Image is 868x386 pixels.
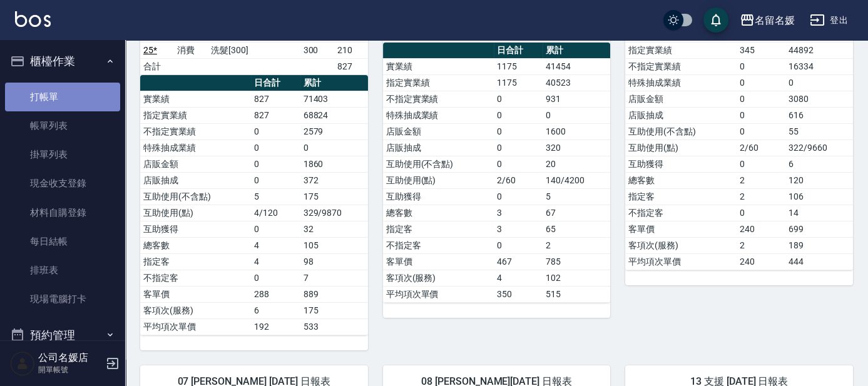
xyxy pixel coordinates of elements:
td: 店販金額 [140,156,251,172]
td: 7 [300,270,368,286]
td: 特殊抽成業績 [383,107,494,123]
td: 0 [251,221,300,237]
td: 客項次(服務) [140,302,251,318]
td: 444 [785,253,853,270]
td: 互助使用(不含點) [140,188,251,205]
td: 消費 [174,42,208,58]
td: 6 [251,302,300,318]
th: 日合計 [494,43,543,59]
td: 106 [785,188,853,205]
a: 排班表 [5,256,120,285]
td: 240 [737,253,785,270]
td: 0 [494,237,543,253]
td: 平均項次單價 [140,318,251,335]
td: 互助使用(點) [625,140,736,156]
td: 0 [494,188,543,205]
a: 打帳單 [5,83,120,111]
a: 掛單列表 [5,140,120,169]
td: 2/60 [494,172,543,188]
td: 1175 [494,74,543,91]
td: 店販抽成 [140,172,251,188]
td: 0 [494,140,543,156]
td: 32 [300,221,368,237]
td: 931 [543,91,610,107]
td: 2 [543,237,610,253]
td: 827 [251,107,300,123]
td: 0 [737,156,785,172]
td: 6 [785,156,853,172]
td: 平均項次單價 [383,286,494,302]
td: 互助使用(點) [140,205,251,221]
td: 320 [543,140,610,156]
td: 0 [251,140,300,156]
td: 不指定實業績 [383,91,494,107]
td: 616 [785,107,853,123]
td: 3 [494,221,543,237]
td: 3 [494,205,543,221]
td: 41454 [543,58,610,74]
td: 4 [251,237,300,253]
td: 互助獲得 [140,221,251,237]
td: 533 [300,318,368,335]
td: 互助獲得 [625,156,736,172]
td: 互助使用(不含點) [383,156,494,172]
td: 0 [737,205,785,221]
td: 140/4200 [543,172,610,188]
img: Person [10,351,35,376]
td: 1860 [300,156,368,172]
td: 175 [300,302,368,318]
td: 客單價 [383,253,494,270]
td: 3080 [785,91,853,107]
td: 互助獲得 [383,188,494,205]
td: 0 [251,156,300,172]
th: 日合計 [251,75,300,91]
td: 不指定客 [383,237,494,253]
td: 客項次(服務) [383,270,494,286]
td: 67 [543,205,610,221]
button: save [703,8,728,33]
td: 店販抽成 [383,140,494,156]
td: 店販抽成 [625,107,736,123]
td: 98 [300,253,368,270]
td: 105 [300,237,368,253]
td: 不指定客 [140,270,251,286]
td: 515 [543,286,610,302]
td: 120 [785,172,853,188]
button: 名留名媛 [735,8,800,33]
td: 4/120 [251,205,300,221]
td: 特殊抽成業績 [625,74,736,91]
td: 210 [334,42,368,58]
td: 4 [251,253,300,270]
button: 預約管理 [5,319,120,352]
a: 每日結帳 [5,227,120,256]
td: 客單價 [140,286,251,302]
td: 特殊抽成業績 [140,140,251,156]
td: 不指定實業績 [625,58,736,74]
td: 288 [251,286,300,302]
td: 44892 [785,42,853,58]
td: 0 [494,107,543,123]
td: 827 [334,58,368,74]
p: 開單帳號 [38,364,102,375]
td: 0 [737,58,785,74]
td: 20 [543,156,610,172]
td: 指定客 [140,253,251,270]
td: 0 [251,172,300,188]
td: 指定實業績 [625,42,736,58]
td: 192 [251,318,300,335]
td: 350 [494,286,543,302]
td: 指定客 [625,188,736,205]
td: 指定實業績 [140,107,251,123]
td: 1175 [494,58,543,74]
td: 指定實業績 [383,74,494,91]
td: 實業績 [383,58,494,74]
img: Logo [15,11,51,27]
td: 總客數 [383,205,494,221]
td: 345 [737,42,785,58]
td: 372 [300,172,368,188]
td: 0 [785,74,853,91]
td: 總客數 [625,172,736,188]
td: 322/9660 [785,140,853,156]
td: 5 [543,188,610,205]
td: 300 [300,42,334,58]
